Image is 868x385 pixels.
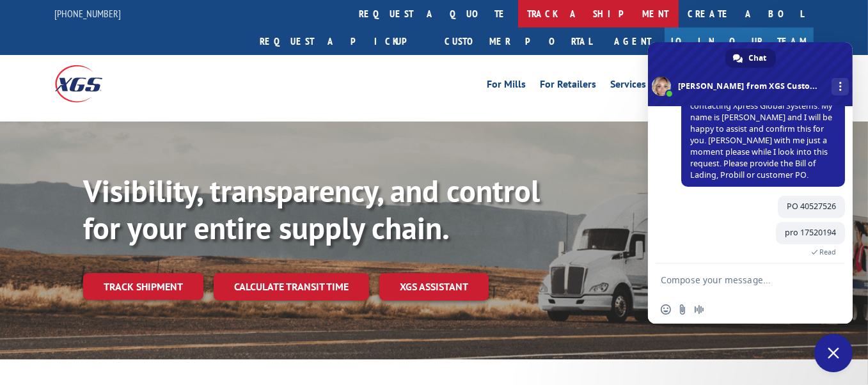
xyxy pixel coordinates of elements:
a: Agent [602,27,665,55]
span: Good Afternoon! Thank You for contacting Xpress Global Systems. My name is [PERSON_NAME] and I wi... [690,89,832,180]
a: For Retailers [541,79,597,93]
a: Calculate transit time [214,273,369,301]
b: Visibility, transparency, and control for your entire supply chain. [83,171,540,247]
span: Send a file [677,304,688,315]
a: Customer Portal [436,27,602,55]
span: Audio message [694,304,704,315]
a: Services [611,79,647,93]
a: Close chat [814,334,853,372]
span: Insert an emoji [661,304,671,315]
a: [PHONE_NUMBER] [55,7,122,20]
span: Read [819,247,836,256]
span: PO 40527526 [787,201,836,212]
a: Track shipment [83,273,203,300]
span: pro 17520194 [785,227,836,238]
a: For Mills [487,79,526,93]
a: Chat [725,49,776,68]
a: XGS ASSISTANT [379,273,489,301]
span: Chat [749,49,767,68]
a: Request a pickup [251,27,436,55]
a: Join Our Team [665,27,814,55]
textarea: Compose your message... [661,263,814,295]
